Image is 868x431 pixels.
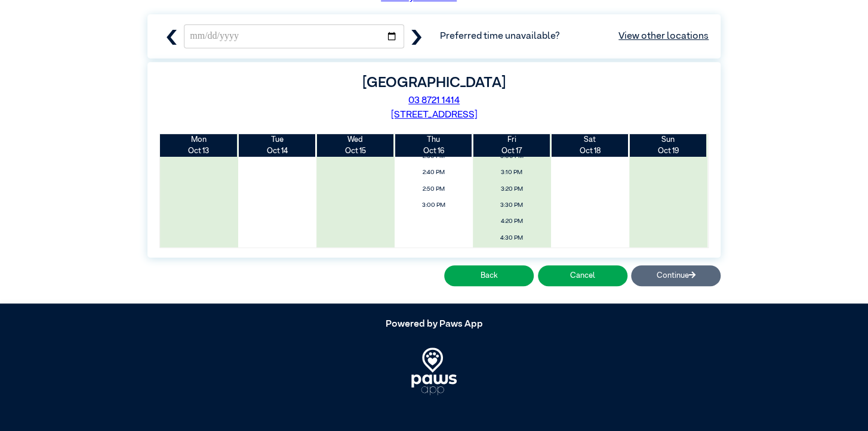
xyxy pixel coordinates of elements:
th: Oct 14 [238,134,316,157]
span: 4:20 PM [476,215,547,228]
span: 2:40 PM [398,166,469,179]
th: Oct 15 [316,134,395,157]
h5: Powered by Paws App [147,319,721,330]
th: Oct 17 [473,134,551,157]
th: Oct 19 [629,134,707,157]
th: Oct 18 [551,134,629,157]
th: Oct 13 [160,134,238,157]
span: 3:30 PM [476,199,547,212]
th: Oct 16 [395,134,473,157]
span: 3:10 PM [476,166,547,179]
a: 03 8721 1414 [408,96,460,106]
a: [STREET_ADDRESS] [391,110,478,120]
span: 3:20 PM [476,182,547,196]
img: PawsApp [411,348,457,395]
span: Preferred time unavailable? [440,29,709,44]
button: Back [444,265,534,286]
span: 4:30 PM [476,231,547,245]
span: 3:00 PM [398,199,469,212]
button: Cancel [538,265,627,286]
a: View other locations [618,29,709,44]
label: [GEOGRAPHIC_DATA] [362,76,506,90]
span: 2:50 PM [398,182,469,196]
